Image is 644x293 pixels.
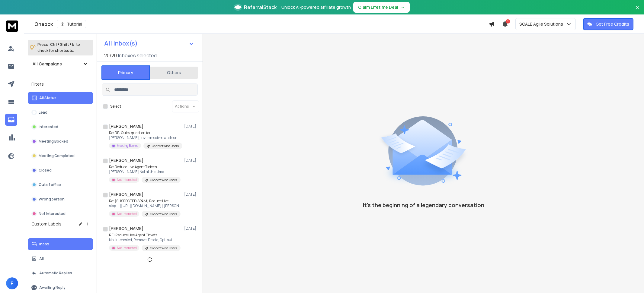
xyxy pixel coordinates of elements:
p: Awaiting Reply [39,285,66,290]
p: [DATE] [184,226,198,231]
p: Closed [39,168,52,173]
button: Inbox [28,238,93,250]
p: [DATE] [184,158,198,163]
button: Claim Lifetime Deal→ [353,2,410,13]
button: Close banner [634,4,642,18]
button: Wrong person [28,193,93,205]
h1: [PERSON_NAME] [109,123,143,129]
h3: Filters [28,80,93,88]
p: RE: Reduce Live Agent Tickets [109,233,181,238]
h1: [PERSON_NAME] [109,157,143,163]
button: Lead [28,106,93,118]
p: stop ‑‑ [[URL][DOMAIN_NAME]] [PERSON_NAME] | President [109,203,181,208]
p: [DATE] [184,124,198,129]
p: All [39,256,44,261]
button: Interested [28,121,93,133]
p: Lead [39,110,47,115]
p: Re: RE: Quick question for [109,131,181,135]
p: [PERSON_NAME], Invite received and confirmed. [109,135,181,140]
button: Not Interested [28,208,93,220]
button: All Campaigns [28,58,93,70]
p: [DATE] [184,192,198,197]
p: All Status [39,96,56,100]
p: Not Interested [39,211,66,216]
p: [PERSON_NAME] Not at this time. [109,169,181,174]
button: All [28,253,93,265]
button: F [6,277,18,289]
p: Not interested, Remove, Delete, Opt-out, [109,238,181,242]
p: Meeting Booked [117,143,139,148]
p: Not Interested [117,178,137,182]
h3: Custom Labels [31,221,62,227]
span: → [401,4,405,10]
h1: [PERSON_NAME] [109,191,143,197]
p: Not Interested [117,212,137,216]
button: Meeting Booked [28,135,93,147]
button: Meeting Completed [28,150,93,162]
span: Ctrl + Shift + k [49,41,75,48]
p: ConnectWise Users [150,178,177,182]
p: Not Interested [117,246,137,250]
button: Tutorial [57,20,86,28]
p: Meeting Completed [39,153,75,158]
button: All Status [28,92,93,104]
div: Onebox [34,20,489,28]
p: Re: Reduce Live Agent Tickets [109,165,181,169]
span: 20 / 20 [104,52,117,59]
button: Out of office [28,179,93,191]
h1: All Inbox(s) [104,40,138,46]
h1: All Campaigns [33,61,62,67]
label: Select [110,104,121,109]
button: Closed [28,164,93,176]
p: Automatic Replies [39,271,72,276]
button: Primary [101,65,150,80]
button: Get Free Credits [583,18,633,30]
p: ConnectWise Users [150,212,177,216]
p: Out of office [39,182,61,187]
p: Press to check for shortcuts. [37,42,80,54]
h1: [PERSON_NAME] [109,225,143,232]
p: ConnectWise Users [150,246,177,250]
button: Others [150,66,198,79]
p: Re: [SUSPECTED SPAM] Reduce Live [109,199,181,203]
p: Meeting Booked [39,139,68,144]
p: Unlock AI-powered affiliate growth [281,4,351,10]
p: SCALE Agile Solutions [519,21,566,27]
button: Automatic Replies [28,267,93,279]
p: Inbox [39,242,49,247]
h3: Inboxes selected [118,52,157,59]
span: ReferralStack [244,4,277,11]
span: 2 [506,19,510,24]
button: All Inbox(s) [99,37,199,49]
p: Get Free Credits [596,21,629,27]
p: It’s the beginning of a legendary conversation [363,201,484,209]
p: Wrong person [39,197,65,202]
p: Interested [39,124,58,129]
p: ConnectWise Users [152,144,179,148]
